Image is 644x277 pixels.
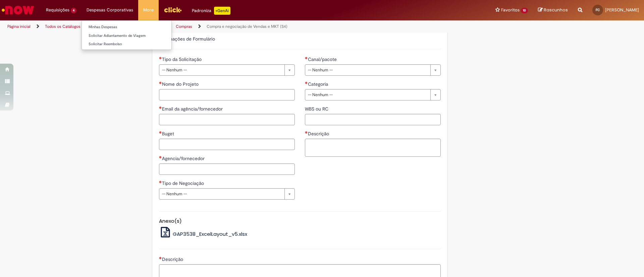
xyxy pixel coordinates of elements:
span: Necessários [305,57,308,59]
a: Solicitar Adiantamento de Viagem [82,32,171,40]
a: Solicitar Reembolso [82,41,171,48]
span: Necessários [159,131,162,134]
span: Necessários [159,57,162,59]
span: -- Nenhum -- [308,65,427,75]
span: 4 [71,8,76,13]
span: Necessários [305,81,308,84]
ul: Despesas Corporativas [82,20,172,50]
span: Tipo de Negociação [162,180,205,186]
div: Padroniza [192,7,230,15]
span: Tipo da Solicitação [162,56,203,62]
input: Email da agência/fornecedor [159,114,295,125]
span: Necessários [159,81,162,84]
span: Necessários [159,106,162,109]
img: ServiceNow [1,3,35,17]
h5: Anexo(s) [159,218,441,224]
span: Categoria [308,81,329,87]
textarea: Descrição [305,139,441,157]
span: WBS ou RC [305,106,330,112]
span: -- Nenhum -- [308,89,427,100]
a: Rascunhos [538,7,568,13]
span: Email da agência/fornecedor [162,106,224,112]
span: Agencia/fornecedor [162,155,206,161]
span: -- Nenhum -- [162,65,281,75]
img: click_logo_yellow_360x200.png [164,5,182,15]
a: Todos os Catálogos [45,24,80,29]
input: WBS ou RC [305,114,441,125]
a: Compras [176,24,192,29]
span: More [143,7,154,13]
span: -- Nenhum -- [162,189,281,199]
span: Necessários [159,257,162,259]
span: Despesas Corporativas [87,7,133,13]
span: Necessários [159,156,162,158]
span: Requisições [46,7,69,13]
span: 10 [521,8,528,13]
span: Canal/pacote [308,56,338,62]
a: Compra e negociação de Vendas e MKT (S4) [207,24,287,29]
span: GAP3538_ExcelLayout_v5.xlsx [173,230,247,237]
span: Nome do Projeto [162,81,200,87]
a: Página inicial [7,24,31,29]
p: +GenAi [214,7,230,15]
span: FC [596,8,600,12]
span: Favoritos [501,7,520,13]
label: Informações de Formulário [159,36,215,42]
ul: Trilhas de página [5,20,424,33]
span: Descrição [162,256,184,262]
input: Buget [159,139,295,150]
span: Rascunhos [544,7,568,13]
span: Descrição [308,131,330,137]
a: GAP3538_ExcelLayout_v5.xlsx [159,230,248,237]
span: [PERSON_NAME] [605,7,639,13]
span: Necessários [305,131,308,134]
a: Minhas Despesas [82,23,171,31]
span: Necessários [159,181,162,183]
input: Agencia/fornecedor [159,163,295,175]
span: Buget [162,131,175,137]
input: Nome do Projeto [159,89,295,100]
